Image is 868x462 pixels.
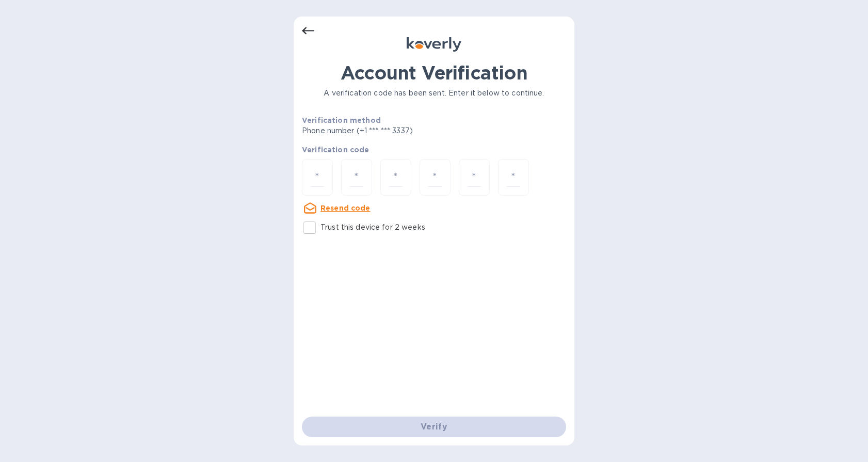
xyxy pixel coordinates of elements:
p: Verification code [302,145,566,155]
p: Phone number (+1 *** *** 3337) [302,125,492,136]
p: Trust this device for 2 weeks [320,222,425,233]
h1: Account Verification [302,62,566,84]
p: A verification code has been sent. Enter it below to continue. [302,88,566,99]
b: Verification method [302,116,381,124]
u: Resend code [320,204,371,212]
